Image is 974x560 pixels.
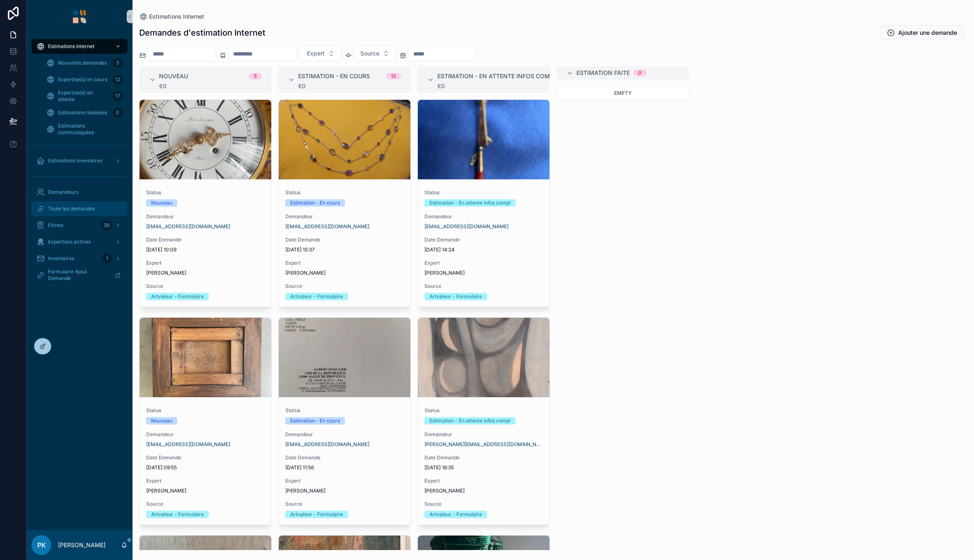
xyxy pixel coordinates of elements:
[424,478,543,484] span: Expert
[279,318,410,397] div: IMG_4622.jpeg
[31,218,128,233] a: Fiches39
[146,454,265,461] span: Date Demande
[113,91,123,101] div: 17
[298,83,401,89] div: €0
[290,417,340,425] div: Estimation - En cours
[417,99,550,307] a: StatusEstimation - En attente infos complDemandeur[EMAIL_ADDRESS][DOMAIN_NAME]Date Demande[DATE] ...
[424,454,543,461] span: Date Demande
[48,189,78,196] span: Demandeurs
[285,260,404,266] span: Expert
[31,201,128,216] a: Toute les demandes
[48,239,91,245] span: Expertises actives
[360,49,379,58] span: Source
[424,283,543,290] span: Source
[27,33,133,293] div: scrollable content
[48,222,63,229] span: Fiches
[37,540,46,550] span: PK
[285,454,404,461] span: Date Demande
[41,122,128,137] a: Estimations communiquées
[140,100,271,179] div: IMG_7209.JPG
[113,75,123,84] div: 12
[146,237,265,243] span: Date Demande
[139,99,272,307] a: StatusNouveauDemandeur[EMAIL_ADDRESS][DOMAIN_NAME]Date Demande[DATE] 10:09Expert[PERSON_NAME]Sour...
[898,29,957,37] span: Ajouter une demande
[73,10,86,23] img: App logo
[159,72,188,80] span: Nouveau
[290,511,343,518] div: Artvaleur - Formulaire
[48,268,108,282] span: Formulaire Ajout Demande
[146,431,265,438] span: Demandeur
[424,260,543,266] span: Expert
[48,43,94,50] span: Estimations Internet
[424,223,509,230] a: [EMAIL_ADDRESS][DOMAIN_NAME]
[48,255,74,262] span: Inventaires
[424,501,543,507] span: Source
[418,318,550,397] div: 20250827_155253.jpg
[285,189,404,196] span: Status
[279,100,410,179] div: 20250903_153538.jpg
[307,49,325,58] span: Expert
[424,407,543,414] span: Status
[31,234,128,249] a: Expertises actives
[146,478,265,484] span: Expert
[146,270,186,276] span: [PERSON_NAME]
[424,237,543,243] span: Date Demande
[418,100,550,179] div: image.jpg
[146,488,186,494] span: [PERSON_NAME]
[113,108,123,118] div: 0
[146,260,265,266] span: Expert
[58,76,107,83] span: Expertise(s) en cours
[151,293,204,300] div: Artvaleur - Formulaire
[41,56,128,70] a: Nouvelles demandes5
[146,407,265,414] span: Status
[146,223,230,230] span: [EMAIL_ADDRESS][DOMAIN_NAME]
[424,189,543,196] span: Status
[437,83,550,89] div: €0
[101,220,112,230] div: 39
[140,318,271,397] div: IMG_7240.jpg
[41,105,128,120] a: Estimations réalisées0
[285,237,404,243] span: Date Demande
[102,253,112,263] div: 1
[424,464,543,471] span: [DATE] 16:35
[298,72,370,80] span: Estimation - En cours
[285,478,404,484] span: Expert
[41,72,128,87] a: Expertise(s) en cours12
[424,270,465,276] span: [PERSON_NAME]
[151,199,172,207] div: Nouveau
[424,488,465,494] span: [PERSON_NAME]
[285,246,404,253] span: [DATE] 15:37
[146,189,265,196] span: Status
[424,441,543,448] a: [PERSON_NAME][EMAIL_ADDRESS][DOMAIN_NAME]
[429,511,482,518] div: Artvaleur - Formulaire
[31,268,128,282] a: Formulaire Ajout Demande
[880,25,964,40] button: Ajouter une demande
[285,283,404,290] span: Source
[146,441,230,448] a: [EMAIL_ADDRESS][DOMAIN_NAME]
[290,199,340,207] div: Estimation - En cours
[300,46,342,61] button: Select Button
[576,69,630,77] span: Estimation faite
[58,541,106,549] p: [PERSON_NAME]
[285,441,369,448] a: [EMAIL_ADDRESS][DOMAIN_NAME]
[290,293,343,300] div: Artvaleur - Formulaire
[58,109,107,116] span: Estimations réalisées
[417,317,550,525] a: StatusEstimation - En attente infos complDemandeur[PERSON_NAME][EMAIL_ADDRESS][DOMAIN_NAME]Date D...
[285,407,404,414] span: Status
[113,58,123,68] div: 5
[31,185,128,200] a: Demandeurs
[149,12,204,21] span: Estimations Internet
[48,157,102,164] span: Estimations Inventaires
[278,99,411,307] a: StatusEstimation - En coursDemandeur[EMAIL_ADDRESS][DOMAIN_NAME]Date Demande[DATE] 15:37Expert[PE...
[424,213,543,220] span: Demandeur
[437,72,557,80] span: Estimation - En attente infos compl
[429,293,482,300] div: Artvaleur - Formulaire
[391,73,396,80] div: 12
[159,83,262,89] div: €0
[58,89,109,103] span: Expertise(s) en attente
[285,223,369,230] a: [EMAIL_ADDRESS][DOMAIN_NAME]
[31,39,128,54] a: Estimations Internet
